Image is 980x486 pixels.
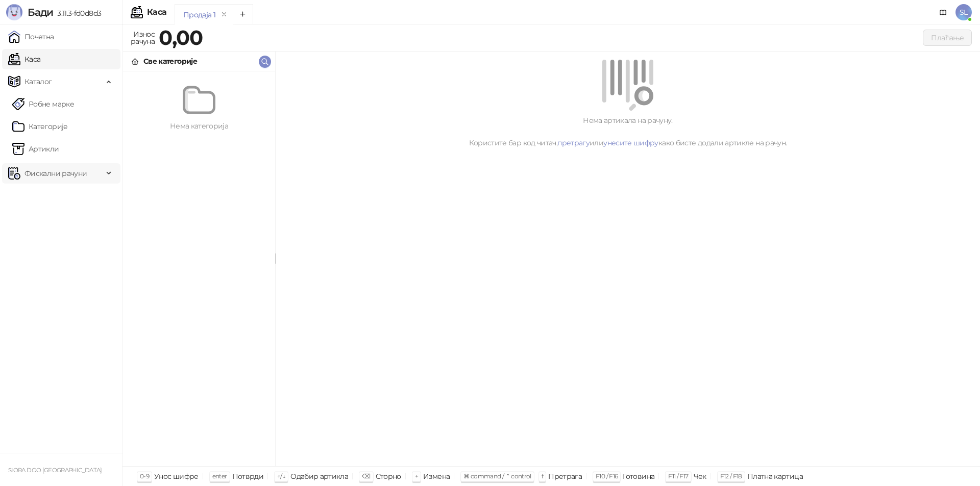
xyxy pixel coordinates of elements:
[183,84,215,116] img: Нема категорија
[183,9,215,20] div: Продаја 1
[140,472,149,480] span: 0-9
[747,470,803,483] div: Платна картица
[233,4,253,24] button: Add tab
[923,30,972,46] button: Плаћање
[694,470,706,483] div: Чек
[557,138,590,147] a: претрагу
[8,49,40,69] a: Каса
[955,4,972,20] span: SL
[423,470,450,483] div: Измена
[12,94,74,114] a: Робне марке
[548,470,582,483] div: Претрага
[159,25,203,50] strong: 0,00
[290,470,348,483] div: Одабир артикла
[212,472,227,480] span: enter
[6,4,22,20] img: Logo
[154,470,199,483] div: Унос шифре
[542,472,543,480] span: f
[623,470,654,483] div: Готовина
[8,467,102,474] small: SIORA DOO [GEOGRAPHIC_DATA]
[288,115,968,148] div: Нема артикала на рачуну. Користите бар код читач, или како бисте додали артикле на рачун.
[24,71,52,92] span: Каталог
[376,470,401,483] div: Сторно
[12,116,68,137] a: Категорије
[217,10,231,19] button: remove
[12,139,59,159] a: ArtikliАртикли
[127,120,271,132] div: Нема категорија
[53,9,101,18] span: 3.11.3-fd0d8d3
[232,470,264,483] div: Потврди
[415,472,418,480] span: +
[935,4,951,20] a: Документација
[147,8,166,16] div: Каса
[668,472,688,480] span: F11 / F17
[596,472,618,480] span: F10 / F16
[603,138,658,147] a: унесите шифру
[28,6,53,18] span: Бади
[277,472,285,480] span: ↑/↓
[8,27,54,47] a: Почетна
[24,163,87,184] span: Фискални рачуни
[129,28,157,48] div: Износ рачуна
[720,472,742,480] span: F12 / F18
[463,472,531,480] span: ⌘ command / ⌃ control
[362,472,370,480] span: ⌫
[143,56,197,67] div: Све категорије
